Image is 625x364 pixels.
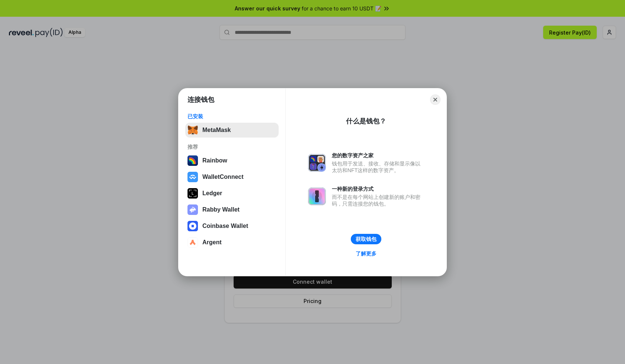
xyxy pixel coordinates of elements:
[332,160,424,174] div: 钱包用于发送、接收、存储和显示像以太坊和NFT这样的数字资产。
[332,194,424,207] div: 而不是在每个网站上创建新的账户和密码，只需连接您的钱包。
[185,123,279,138] button: MetaMask
[187,155,198,166] img: svg+xml,%3Csvg%20width%3D%22120%22%20height%3D%22120%22%20viewBox%3D%220%200%20120%20120%22%20fil...
[202,157,227,164] div: Rainbow
[185,235,279,250] button: Argent
[356,250,376,257] div: 了解更多
[202,190,222,197] div: Ledger
[356,236,376,242] div: 获取钱包
[346,117,386,126] div: 什么是钱包？
[430,94,440,105] button: Close
[202,127,231,133] div: MetaMask
[202,174,244,180] div: WalletConnect
[351,234,381,244] button: 获取钱包
[308,187,326,205] img: svg+xml,%3Csvg%20xmlns%3D%22http%3A%2F%2Fwww.w3.org%2F2000%2Fsvg%22%20fill%3D%22none%22%20viewBox...
[187,144,276,150] div: 推荐
[185,202,279,217] button: Rabby Wallet
[202,206,240,213] div: Rabby Wallet
[332,186,424,192] div: 一种新的登录方式
[185,170,279,184] button: WalletConnect
[185,153,279,168] button: Rainbow
[202,239,222,246] div: Argent
[187,237,198,248] img: svg+xml,%3Csvg%20width%3D%2228%22%20height%3D%2228%22%20viewBox%3D%220%200%2028%2028%22%20fill%3D...
[185,186,279,201] button: Ledger
[187,113,276,120] div: 已安装
[187,95,214,104] h1: 连接钱包
[351,249,381,258] a: 了解更多
[187,188,198,199] img: svg+xml,%3Csvg%20xmlns%3D%22http%3A%2F%2Fwww.w3.org%2F2000%2Fsvg%22%20width%3D%2228%22%20height%3...
[187,204,198,215] img: svg+xml,%3Csvg%20xmlns%3D%22http%3A%2F%2Fwww.w3.org%2F2000%2Fsvg%22%20fill%3D%22none%22%20viewBox...
[187,221,198,231] img: svg+xml,%3Csvg%20width%3D%2228%22%20height%3D%2228%22%20viewBox%3D%220%200%2028%2028%22%20fill%3D...
[187,172,198,182] img: svg+xml,%3Csvg%20width%3D%2228%22%20height%3D%2228%22%20viewBox%3D%220%200%2028%2028%22%20fill%3D...
[185,219,279,233] button: Coinbase Wallet
[202,223,248,229] div: Coinbase Wallet
[308,154,326,172] img: svg+xml,%3Csvg%20xmlns%3D%22http%3A%2F%2Fwww.w3.org%2F2000%2Fsvg%22%20fill%3D%22none%22%20viewBox...
[187,125,198,135] img: svg+xml,%3Csvg%20fill%3D%22none%22%20height%3D%2233%22%20viewBox%3D%220%200%2035%2033%22%20width%...
[332,152,424,159] div: 您的数字资产之家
